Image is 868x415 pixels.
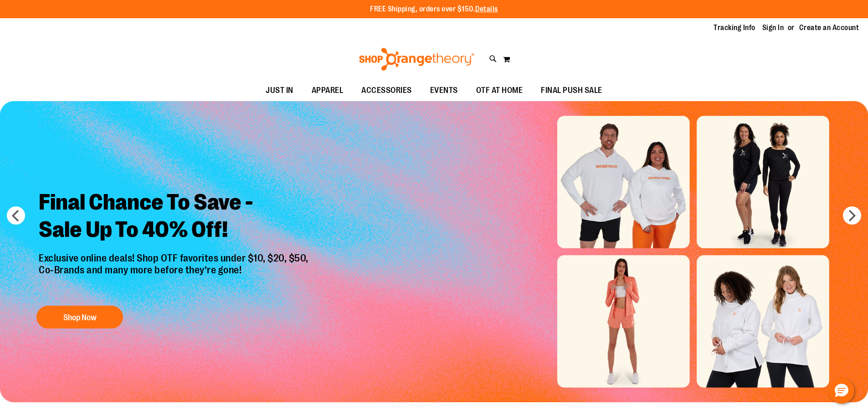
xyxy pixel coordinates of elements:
a: Sign In [762,23,784,33]
span: JUST IN [266,80,293,101]
span: APPAREL [312,80,344,101]
a: Details [475,5,498,13]
span: EVENTS [430,80,458,101]
a: FINAL PUSH SALE [532,80,611,101]
h2: Final Chance To Save - Sale Up To 40% Off! [32,182,318,252]
a: OTF AT HOME [467,80,532,101]
a: Tracking Info [714,23,755,33]
img: Shop Orangetheory [358,48,476,71]
span: ACCESSORIES [361,80,412,101]
a: EVENTS [421,80,467,101]
p: FREE Shipping, orders over $150. [370,4,498,15]
a: JUST IN [257,80,303,101]
button: Hello, have a question? Let’s chat. [829,378,854,404]
button: next [843,206,861,225]
a: Final Chance To Save -Sale Up To 40% Off! Exclusive online deals! Shop OTF favorites under $10, $... [32,182,318,333]
a: ACCESSORIES [352,80,421,101]
span: OTF AT HOME [476,80,523,101]
span: FINAL PUSH SALE [541,80,602,101]
a: Create an Account [799,23,859,33]
p: Exclusive online deals! Shop OTF favorites under $10, $20, $50, Co-Brands and many more before th... [32,252,318,297]
button: Shop Now [36,306,123,328]
a: APPAREL [303,80,353,101]
button: prev [7,206,25,225]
